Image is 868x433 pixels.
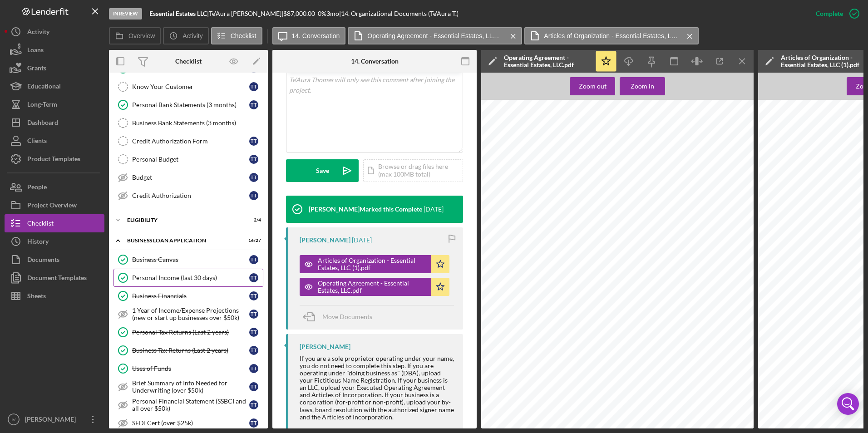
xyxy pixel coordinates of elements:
div: T T [249,82,258,91]
div: T T [249,255,258,264]
button: Long-Term [5,95,104,113]
a: Project Overview [5,196,104,214]
div: Know Your Customer [132,83,249,90]
div: Loans [27,41,44,61]
a: Business Bank Statements (3 months) [113,114,263,132]
button: IV[PERSON_NAME] [5,410,104,428]
label: Operating Agreement - Essential Estates, LLC.pdf [367,32,503,39]
div: [PERSON_NAME] [300,236,350,244]
button: Clients [5,132,104,150]
div: | 14. Organizational Documents (Te’Aura T.) [339,10,459,17]
div: T T [249,328,258,337]
div: Te’Aura [PERSON_NAME] | [209,10,283,17]
div: Personal Bank Statements (3 months) [132,101,249,108]
div: T T [249,382,258,391]
div: Credit Authorization Form [132,138,249,145]
button: Grants [5,59,104,77]
div: T T [249,191,258,200]
div: In Review [109,8,142,20]
div: Complete [816,5,843,23]
a: Documents [5,251,104,269]
div: Personal Financial Statement (SSBCI and all over $50k) [132,398,249,412]
div: T T [249,346,258,355]
div: [PERSON_NAME] [23,410,82,431]
a: Uses of FundsTT [113,359,263,378]
div: Business Financials [132,292,249,300]
a: Business CanvasTT [113,251,263,269]
a: SEDI Cert (over $25k)TT [113,414,263,432]
div: T T [249,364,258,373]
span: [PERSON_NAME] [623,311,663,316]
button: Zoom out [570,77,615,95]
div: Documents [27,251,59,271]
div: 0 % [318,10,326,17]
button: Dashboard [5,113,104,132]
div: Educational [27,77,61,98]
div: Articles of Organization - Essential Estates, LLC (1).pdf [318,257,427,271]
button: Loans [5,41,104,59]
div: $87,000.00 [283,10,318,17]
a: Brief Summary of Info Needed for Underwriting (over $50k)TT [113,378,263,396]
div: | [149,10,209,17]
div: Grants [27,59,46,79]
span: 5 [619,190,621,195]
button: Activity [5,23,104,41]
a: Credit AuthorizationTT [113,187,263,205]
div: Business Tax Returns (Last 2 years) [132,347,249,354]
a: Personal Financial Statement (SSBCI and all over $50k)TT [113,396,263,414]
button: Overview [109,27,161,44]
div: Sheets [27,287,46,307]
div: T T [249,310,258,319]
a: Business FinancialsTT [113,287,263,305]
div: Zoom in [631,77,654,95]
div: [PERSON_NAME] [300,343,350,350]
button: History [5,232,104,251]
div: Personal Budget [132,156,249,163]
button: Save [286,159,359,182]
div: 2 / 4 [245,217,261,223]
a: 1 Year of Income/Expense Projections (new or start up businesses over $50k)TT [113,305,263,323]
button: Articles of Organization - Essential Estates, LLC (1).pdf [300,255,449,273]
div: Checklist [27,214,54,235]
a: Know Your CustomerTT [113,78,263,96]
div: Product Templates [27,150,80,170]
label: Checklist [231,32,256,39]
button: Product Templates [5,150,104,168]
span: , the undersigned Sole Member has executed this Operating Agreement of [582,256,733,261]
div: People [27,178,47,198]
a: Personal Bank Statements (3 months)TT [113,96,263,114]
a: Personal Tax Returns (Last 2 years)TT [113,323,263,341]
button: People [5,178,104,196]
div: T T [249,137,258,146]
time: 2025-08-22 20:55 [424,206,444,213]
label: Articles of Organization - Essential Estates, LLC (1).pdf [544,32,680,39]
div: 14. Conversation [351,58,399,65]
div: T T [249,418,258,428]
div: Articles of Organization - Essential Estates, LLC (1).pdf [781,54,867,69]
div: [PERSON_NAME] Marked this Complete [309,206,422,213]
div: Personal Income (last 30 days) [132,274,249,281]
div: Activity [27,23,49,43]
a: Document Templates [5,269,104,287]
div: SEDI Cert (over $25k) [132,419,249,427]
span: SOLE MEMBER: [622,283,661,288]
button: Checklist [5,214,104,232]
a: BudgetTT [113,168,263,187]
div: Zoom out [579,77,607,95]
div: Business Bank Statements (3 months) [132,119,263,127]
a: Educational [5,77,104,95]
div: ELIGIBILITY [127,217,238,223]
label: Overview [128,32,155,39]
button: Articles of Organization - Essential Estates, LLC (1).pdf [524,27,699,44]
div: T T [249,100,258,109]
button: Move Documents [300,305,381,328]
b: Essential Estates LLC [149,10,207,17]
button: Zoom in [620,77,665,95]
